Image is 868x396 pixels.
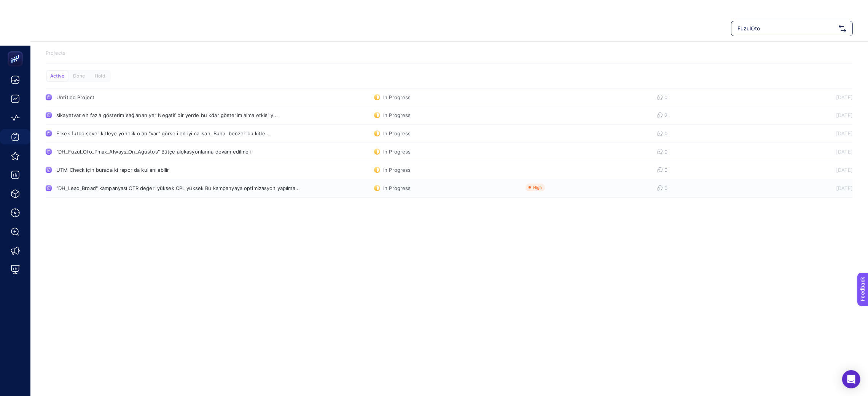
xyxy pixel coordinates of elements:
p: Projects [46,49,853,57]
div: In Progress [374,112,411,118]
div: Active [47,71,68,81]
div: 0 [657,130,664,136]
div: 0 [657,94,664,100]
div: Open Intercom Messenger [842,370,860,388]
div: Hold [89,71,110,81]
div: "DH_Fuzul_Oto_Pmax_Always_On_Agustos" Bütçe alokasyonlarına devam edilmeli [56,149,251,155]
div: [DATE] [800,94,853,100]
div: [DATE] [800,130,853,136]
img: svg%3e [839,25,846,32]
span: Feedback [5,2,29,8]
div: [DATE] [800,167,853,173]
div: In Progress [374,185,411,191]
div: 0 [657,149,664,155]
div: sikayetvar en fazla gösterim sağlanan yer Negatif bir yerde bu kdar gösterim alma etkisi y... [56,112,278,118]
div: "DH_Lead_Broad" kampanyası CTR değeri yüksek CPL yüksek Bu kampanyaya optimizasyon yapılma... [56,185,300,191]
div: Erkek futbolsever kitleye yönelik olan "var" görseli en iyi calısan. Buna benzer bu kitle... [56,130,270,136]
div: In Progress [374,130,411,136]
div: 2 [657,112,664,118]
div: 0 [657,185,664,191]
div: UTM Check için burada ki rapor da kullanılabilir [56,167,232,173]
a: UTM Check için burada ki rapor da kullanılabilirIn Progress0[DATE] [46,161,853,179]
a: sikayetvar en fazla gösterim sağlanan yer Negatif bir yerde bu kdar gösterim alma etkisi y...In P... [46,106,853,125]
div: In Progress [374,94,411,100]
div: [DATE] [800,149,853,155]
div: [DATE] [800,185,853,191]
a: Erkek futbolsever kitleye yönelik olan "var" görseli en iyi calısan. Buna benzer bu kitle...In Pr... [46,125,853,143]
div: 0 [657,167,664,173]
a: Untitled ProjectIn Progress0[DATE] [46,88,853,106]
div: [DATE] [800,112,853,118]
div: Done [68,71,89,81]
a: "DH_Lead_Broad" kampanyası CTR değeri yüksek CPL yüksek Bu kampanyaya optimizasyon yapılma...In P... [46,179,853,198]
div: Untitled Project [56,94,232,100]
div: In Progress [374,149,411,155]
a: "DH_Fuzul_Oto_Pmax_Always_On_Agustos" Bütçe alokasyonlarına devam edilmeliIn Progress0[DATE] [46,143,853,161]
span: FuzulOto [737,25,836,32]
div: In Progress [374,167,411,173]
